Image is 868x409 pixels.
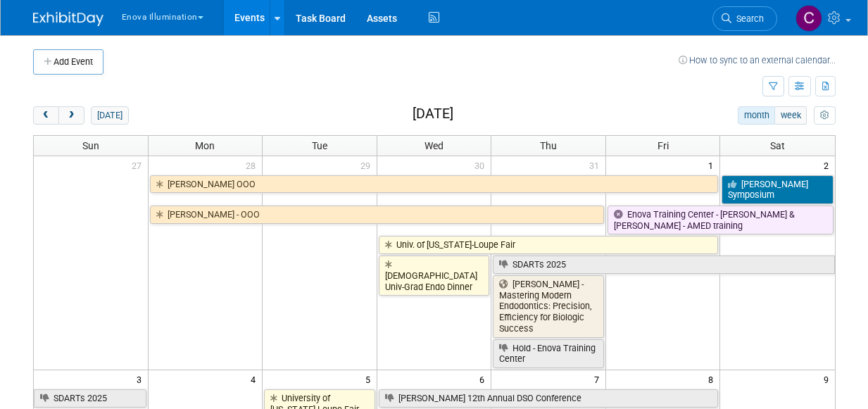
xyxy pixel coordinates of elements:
[795,5,822,32] img: Coley McClendon
[770,140,785,151] span: Sat
[82,140,99,151] span: Sun
[312,140,327,151] span: Tue
[820,111,829,120] i: Personalize Calendar
[379,389,719,408] a: [PERSON_NAME] 12th Annual DSO Conference
[679,55,836,65] a: How to sync to an external calendar...
[540,140,557,151] span: Thu
[493,256,834,274] a: SDARTs 2025
[249,370,262,388] span: 4
[822,370,835,388] span: 9
[359,156,377,174] span: 29
[478,370,491,388] span: 6
[130,156,148,174] span: 27
[493,275,604,338] a: [PERSON_NAME] - Mastering Modern Endodontics: Precision, Efficiency for Biologic Success
[91,106,128,125] button: [DATE]
[33,12,103,26] img: ExhibitDay
[493,339,604,368] a: Hold - Enova Training Center
[712,6,777,31] a: Search
[244,156,262,174] span: 28
[150,175,719,194] a: [PERSON_NAME] OOO
[822,156,835,174] span: 2
[814,106,835,125] button: myCustomButton
[33,106,59,125] button: prev
[413,106,453,122] h2: [DATE]
[608,206,834,234] a: Enova Training Center - [PERSON_NAME] & [PERSON_NAME] - AMED training
[738,106,775,125] button: month
[658,140,669,151] span: Fri
[379,236,719,254] a: Univ. of [US_STATE]-Loupe Fair
[195,140,215,151] span: Mon
[588,156,605,174] span: 31
[33,49,103,75] button: Add Event
[135,370,148,388] span: 3
[707,370,719,388] span: 8
[774,106,807,125] button: week
[379,256,490,296] a: [DEMOGRAPHIC_DATA] Univ-Grad Endo Dinner
[707,156,719,174] span: 1
[593,370,605,388] span: 7
[150,206,604,224] a: [PERSON_NAME] - OOO
[473,156,491,174] span: 30
[722,175,833,204] a: [PERSON_NAME] Symposium
[58,106,84,125] button: next
[424,140,444,151] span: Wed
[731,13,764,24] span: Search
[364,370,377,388] span: 5
[34,389,146,408] a: SDARTs 2025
